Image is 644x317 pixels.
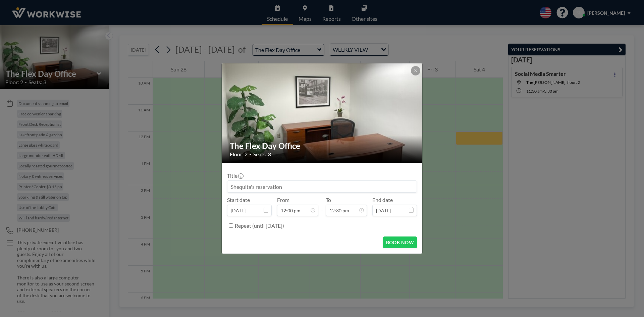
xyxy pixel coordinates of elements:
[235,222,284,229] label: Repeat (until [DATE])
[227,172,243,179] label: Title
[253,151,271,158] span: Seats: 3
[227,181,417,192] input: Shequita's reservation
[222,38,423,189] img: 537.jpg
[383,236,417,248] button: BOOK NOW
[230,151,248,158] span: Floor: 2
[249,152,252,157] span: •
[326,197,331,203] label: To
[227,197,250,203] label: Start date
[277,197,289,203] label: From
[321,199,323,214] span: -
[230,141,415,151] h2: The Flex Day Office
[372,197,393,203] label: End date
